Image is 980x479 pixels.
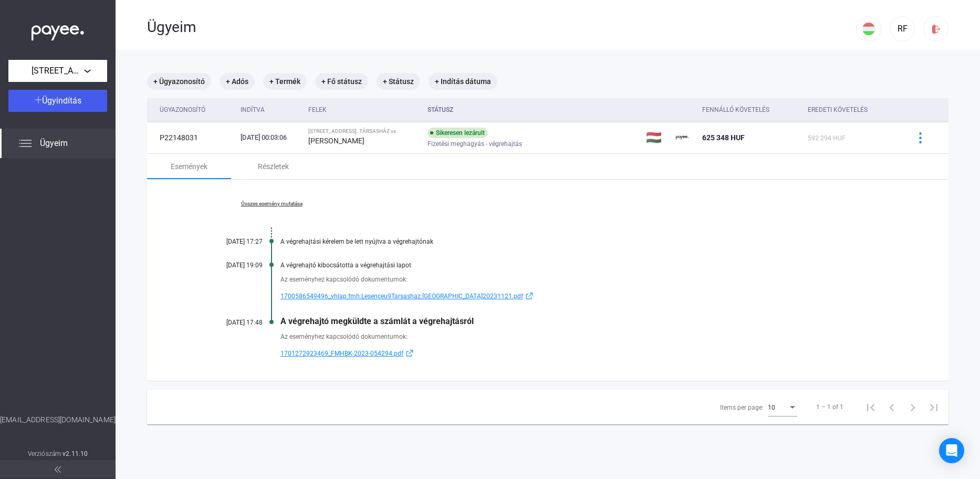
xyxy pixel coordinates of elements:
[263,73,307,90] mat-chip: + Termék
[280,274,896,285] div: Az eseményhez kapcsolódó dokumentumok:
[200,238,263,245] div: [DATE] 17:27
[280,290,896,303] a: 1700586549496_vhlap.fmh.Lesenceu9Tarsashaz.[GEOGRAPHIC_DATA]20231121.pdfexternal-link-blue
[308,137,364,145] strong: [PERSON_NAME]
[171,160,207,173] div: Események
[160,103,205,116] div: Ügyazonosító
[881,397,902,418] button: Previous page
[32,19,84,41] img: white-payee-white-dot.svg
[42,96,81,106] span: Ügyindítás
[808,103,896,116] div: Eredeti követelés
[808,134,846,142] span: 592 294 HUF
[147,18,856,36] div: Ügyeim
[860,397,881,418] button: First page
[890,16,915,41] button: RF
[241,103,265,116] div: Indítva
[55,466,61,473] img: arrow-double-left-grey.svg
[523,292,536,300] img: external-link-blue
[702,103,799,116] div: Fennálló követelés
[702,133,745,142] span: 625 348 HUF
[8,90,107,112] button: Ügyindítás
[280,290,523,303] span: 1700586549496_vhlap.fmh.Lesenceu9Tarsashaz.[GEOGRAPHIC_DATA]20231121.pdf
[160,103,232,116] div: Ügyazonosító
[720,401,764,414] div: Items per page:
[40,137,68,150] span: Ügyeim
[768,404,775,411] span: 10
[429,73,497,90] mat-chip: + Indítás dátuma
[280,347,896,360] a: 1701272923469_FMHBK-2023-054294.pdfexternal-link-blue
[308,103,419,116] div: Felek
[768,401,797,413] mat-select: Items per page:
[923,16,948,41] button: logout-red
[902,397,923,418] button: Next page
[280,331,896,342] div: Az eseményhez kapcsolódó dokumentumok:
[931,24,942,35] img: logout-red
[403,349,416,357] img: external-link-blue
[147,122,236,153] td: P22148031
[642,122,672,153] td: 🇭🇺
[280,347,403,360] span: 1701272923469_FMHBK-2023-054294.pdf
[147,73,211,90] mat-chip: + Ügyazonosító
[19,137,32,150] img: list.svg
[35,96,42,103] img: plus-white.svg
[241,132,300,143] div: [DATE] 00:03:06
[315,73,368,90] mat-chip: + Fő státusz
[200,201,343,207] a: Összes esemény mutatása
[428,138,522,150] span: Fizetési meghagyás - végrehajtás
[923,397,944,418] button: Last page
[258,160,289,173] div: Részletek
[939,438,964,463] div: Open Intercom Messenger
[428,128,488,138] div: Sikeresen lezárult
[377,73,420,90] mat-chip: + Státusz
[220,73,255,90] mat-chip: + Adós
[62,450,88,457] strong: v2.11.10
[8,60,107,82] button: [STREET_ADDRESS]. TÁRSASHÁZ
[308,103,327,116] div: Felek
[280,238,896,245] div: A végrehajtási kérelem be lett nyújtva a végrehajtónak
[280,262,896,269] div: A végrehajtó kibocsátotta a végrehajtási lapot
[702,103,769,116] div: Fennálló követelés
[280,316,896,326] div: A végrehajtó megküldte a számlát a végrehajtásról
[893,23,911,35] div: RF
[915,132,926,143] img: more-blue
[909,127,931,149] button: more-blue
[676,131,689,144] img: payee-logo
[816,401,843,413] div: 1 – 1 of 1
[200,319,263,326] div: [DATE] 17:48
[241,103,300,116] div: Indítva
[862,23,875,35] img: HU
[808,103,868,116] div: Eredeti követelés
[308,128,419,134] div: [STREET_ADDRESS]. TÁRSASHÁZ vs
[423,98,642,122] th: Státusz
[32,65,84,77] span: [STREET_ADDRESS]. TÁRSASHÁZ
[856,16,881,41] button: HU
[200,262,263,269] div: [DATE] 19:09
